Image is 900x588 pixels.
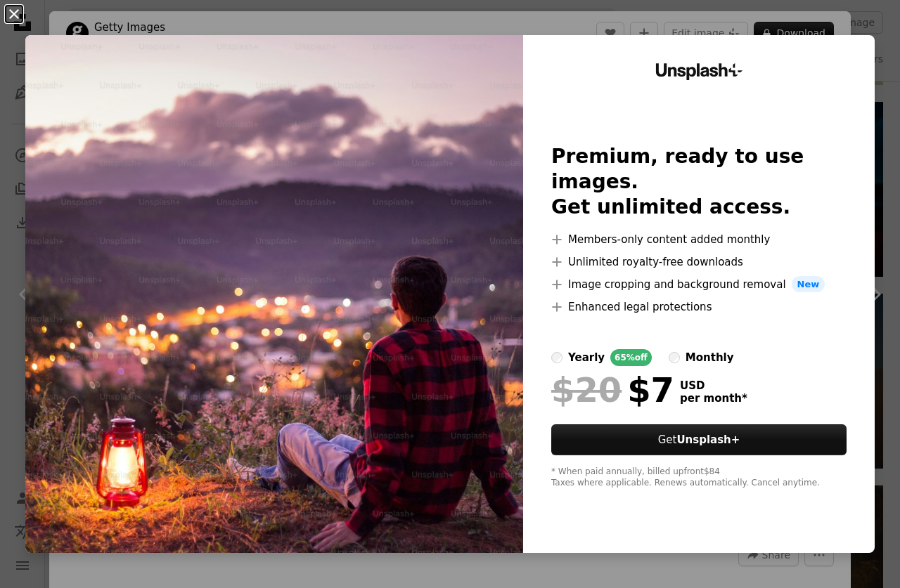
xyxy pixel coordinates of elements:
[551,254,847,270] li: Unlimited royalty-free downloads
[676,433,740,446] strong: Unsplash+
[551,424,847,455] button: GetUnsplash+
[669,352,680,363] input: monthly
[568,349,605,366] div: yearly
[551,372,622,408] span: $20
[792,276,825,293] span: New
[680,379,747,392] span: USD
[551,299,847,315] li: Enhanced legal protections
[551,144,847,220] h2: Premium, ready to use images. Get unlimited access.
[551,276,847,293] li: Image cropping and background removal
[551,466,847,489] div: * When paid annually, billed upfront $84 Taxes where applicable. Renews automatically. Cancel any...
[686,349,734,366] div: monthly
[610,349,652,366] div: 65% off
[551,352,562,363] input: yearly65%off
[680,392,747,405] span: per month *
[551,372,674,408] div: $7
[551,231,847,248] li: Members-only content added monthly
